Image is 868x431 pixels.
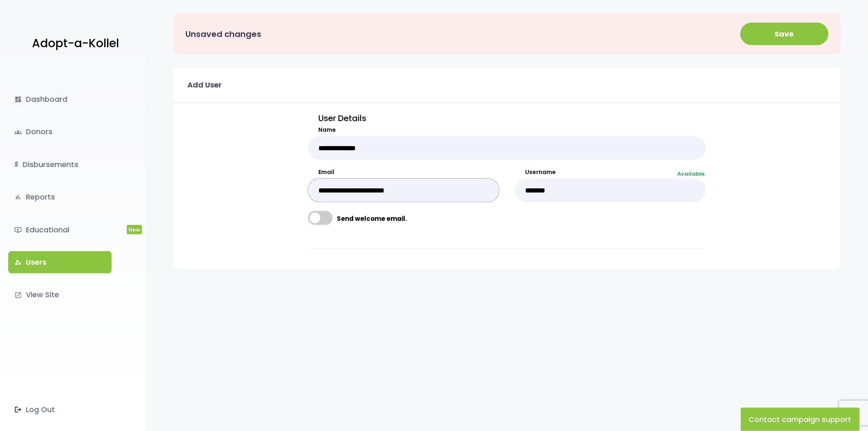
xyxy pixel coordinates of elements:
label: Name [308,126,706,134]
i: dashboard [14,96,22,103]
span: Add User [187,78,222,92]
a: bar_chartReports [8,186,112,208]
i: manage_accounts [14,259,22,266]
p: Adopt-a-Kollel [32,33,119,54]
i: $ [14,159,18,171]
a: Log Out [8,399,112,421]
b: Send welcome email. [337,214,407,224]
span: groups [14,128,22,136]
p: User Details [308,111,706,126]
a: $Disbursements [8,154,112,176]
a: launchView Site [8,284,112,306]
a: dashboardDashboard [8,88,112,110]
a: manage_accountsUsers [8,251,112,273]
a: groupsDonors [8,121,112,143]
label: Username [515,168,706,177]
p: Unsaved changes [185,27,261,41]
button: Save [740,23,829,45]
i: ondemand_video [14,226,22,234]
label: Email [308,168,499,177]
a: ondemand_videoEducationalNew [8,219,112,241]
i: bar_chart [14,193,22,201]
span: New [127,225,142,234]
a: Adopt-a-Kollel [28,24,119,64]
button: Contact campaign support [741,408,860,431]
i: launch [14,291,22,299]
